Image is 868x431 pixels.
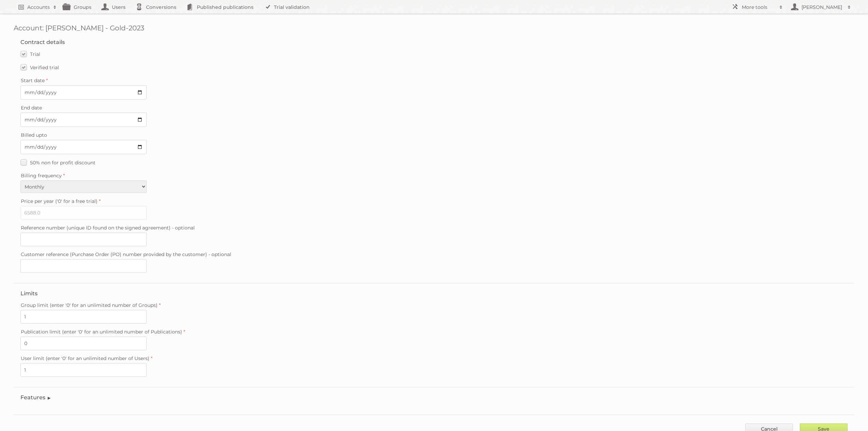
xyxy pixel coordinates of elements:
[21,329,182,335] span: Publication limit (enter '0' for an unlimited number of Publications)
[21,225,195,231] span: Reference number (unique ID found on the signed agreement) - optional
[21,105,42,111] span: End date
[21,302,158,308] span: Group limit (enter '0' for an unlimited number of Groups)
[30,51,40,57] span: Trial
[800,4,844,11] h2: [PERSON_NAME]
[21,77,45,84] span: Start date
[742,4,776,11] h2: More tools
[21,132,47,138] span: Billed upto
[21,198,98,204] span: Price per year ('0' for a free trial)
[21,355,149,361] span: User limit (enter '0' for an unlimited number of Users)
[21,173,62,179] span: Billing frequency
[30,160,95,166] span: 50% non for profit discount
[14,24,854,32] h1: Account: [PERSON_NAME] - Gold-2023
[20,290,38,297] legend: Limits
[20,394,52,401] legend: Features
[27,4,50,11] h2: Accounts
[30,64,59,71] span: Verified trial
[21,251,231,257] span: Customer reference (Purchase Order (PO) number provided by the customer) - optional
[20,39,65,45] legend: Contract details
